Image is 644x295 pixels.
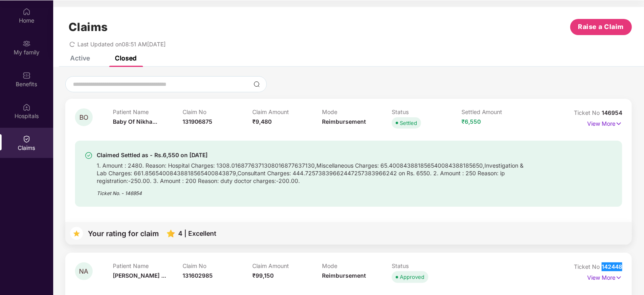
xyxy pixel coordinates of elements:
span: 131602985 [183,272,213,279]
img: svg+xml;base64,PHN2ZyB3aWR0aD0iMjAiIGhlaWdodD0iMjAiIHZpZXdCb3g9IjAgMCAyMCAyMCIgZmlsbD0ibm9uZSIgeG... [23,39,31,48]
div: Active [70,54,90,62]
span: NA [79,268,89,275]
span: Ticket No [574,109,602,116]
img: svg+xml;base64,PHN2ZyBpZD0iU2VhcmNoLTMyeDMyIiB4bWxucz0iaHR0cDovL3d3dy53My5vcmcvMjAwMC9zdmciIHdpZH... [253,81,260,87]
img: svg+xml;base64,PHN2ZyBpZD0iU3VjY2Vzcy0zMngzMiIgeG1sbnM9Imh0dHA6Ly93d3cudzMub3JnLzIwMDAvc3ZnIiB3aW... [85,152,93,160]
div: Ticket No. - 146954 [97,185,525,197]
p: Patient Name [113,108,183,115]
span: BO [79,114,88,121]
span: Raise a Claim [578,22,624,32]
button: Raise a Claim [570,19,632,35]
span: Ticket No [574,263,602,270]
span: ₹99,150 [252,272,274,279]
p: Claim No [183,262,252,269]
p: View More [587,271,622,282]
span: Baby Of Nikha... [113,118,157,125]
img: svg+xml;base64,PHN2ZyBpZD0iSG9tZSIgeG1sbnM9Imh0dHA6Ly93d3cudzMub3JnLzIwMDAvc3ZnIiB3aWR0aD0iMjAiIG... [23,8,31,16]
div: 1. Amount : 2480. Reason: Hospital Charges: 1308.0168776371308016877637130,Miscellaneous Charges:... [97,160,525,185]
img: svg+xml;base64,PHN2ZyB4bWxucz0iaHR0cDovL3d3dy53My5vcmcvMjAwMC9zdmciIHdpZHRoPSIxNyIgaGVpZ2h0PSIxNy... [615,273,622,282]
span: ₹6,550 [461,118,481,125]
p: Status [392,108,461,115]
span: Reimbursement [322,118,366,125]
div: Closed [115,54,137,62]
div: Approved [400,273,424,281]
img: svg+xml;base64,PHN2ZyBpZD0iSG9zcGl0YWxzIiB4bWxucz0iaHR0cDovL3d3dy53My5vcmcvMjAwMC9zdmciIHdpZHRoPS... [23,103,31,111]
p: Claim Amount [252,108,322,115]
img: svg+xml;base64,PHN2ZyB4bWxucz0iaHR0cDovL3d3dy53My5vcmcvMjAwMC9zdmciIHhtbG5zOnhsaW5rPSJodHRwOi8vd3... [167,230,175,237]
img: svg+xml;base64,PHN2ZyB4bWxucz0iaHR0cDovL3d3dy53My5vcmcvMjAwMC9zdmciIHdpZHRoPSIxNyIgaGVpZ2h0PSIxNy... [615,119,622,128]
p: Mode [322,108,392,115]
p: Claim Amount [252,262,322,269]
p: Status [392,262,461,269]
span: [PERSON_NAME] ... [113,272,166,279]
p: Mode [322,262,392,269]
span: redo [69,41,75,48]
p: View More [587,117,622,128]
h1: Claims [69,20,108,34]
img: svg+xml;base64,PHN2ZyBpZD0iQ2xhaW0iIHhtbG5zPSJodHRwOi8vd3d3LnczLm9yZy8yMDAwL3N2ZyIgd2lkdGg9IjIwIi... [23,135,31,143]
span: Last Updated on 08:51 AM[DATE] [77,41,166,48]
img: svg+xml;base64,PHN2ZyBpZD0iQmVuZWZpdHMiIHhtbG5zPSJodHRwOi8vd3d3LnczLm9yZy8yMDAwL3N2ZyIgd2lkdGg9Ij... [23,71,31,79]
div: Claimed Settled as - Rs.6,550 on [DATE] [97,150,525,160]
div: 4 | Excellent [178,230,216,237]
span: Reimbursement [322,272,366,279]
span: 142448 [602,263,622,270]
p: Claim No [183,108,252,115]
div: Your rating for claim [88,230,159,237]
span: ₹9,480 [252,118,272,125]
p: Settled Amount [461,108,531,115]
img: svg+xml;base64,PHN2ZyB4bWxucz0iaHR0cDovL3d3dy53My5vcmcvMjAwMC9zdmciIHdpZHRoPSIzNyIgaGVpZ2h0PSIzNy... [70,227,83,240]
p: Patient Name [113,262,183,269]
span: 146954 [602,109,622,116]
div: Settled [400,119,417,127]
span: 131906875 [183,118,212,125]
